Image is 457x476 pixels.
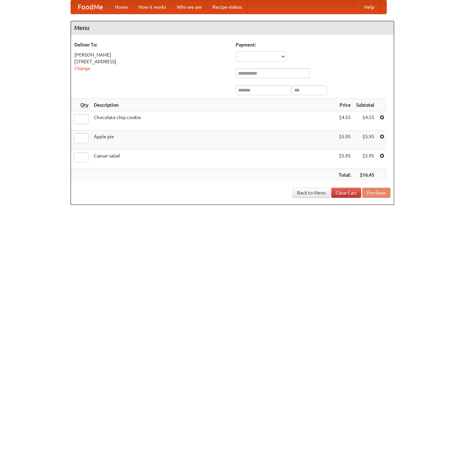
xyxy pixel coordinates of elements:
[110,0,133,14] a: Home
[71,0,110,14] a: FoodMe
[71,99,91,111] th: Qty
[336,150,353,169] td: $5.95
[331,188,361,198] a: Clear Cart
[353,169,377,181] th: $16.45
[336,99,353,111] th: Price
[172,0,207,14] a: Who we are
[207,0,247,14] a: Recipe videos
[336,131,353,150] td: $5.95
[74,66,90,71] a: Change
[236,41,390,48] h5: Payment:
[353,131,377,150] td: $5.95
[353,99,377,111] th: Subtotal
[91,150,336,169] td: Caesar salad
[74,51,229,58] div: [PERSON_NAME]
[133,0,172,14] a: How it works
[74,41,229,48] h5: Deliver To:
[293,188,330,198] a: Back to Menu
[91,111,336,131] td: Chocolate chip cookie
[74,58,229,65] div: [STREET_ADDRESS]
[359,0,380,14] a: Help
[91,131,336,150] td: Apple pie
[353,150,377,169] td: $5.95
[336,111,353,131] td: $4.55
[71,21,394,35] h4: Menu
[353,111,377,131] td: $4.55
[91,99,336,111] th: Description
[336,169,353,181] th: Total:
[362,188,390,198] button: Purchase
